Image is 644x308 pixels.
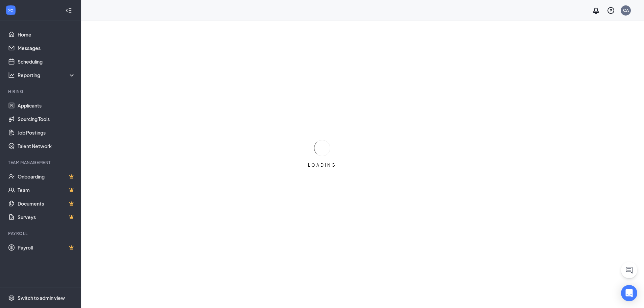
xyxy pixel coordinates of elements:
[305,162,339,168] div: LOADING
[18,197,75,210] a: DocumentsCrown
[7,7,14,14] svg: WorkstreamLogo
[18,72,76,78] div: Reporting
[18,170,75,183] a: OnboardingCrown
[18,55,75,68] a: Scheduling
[18,112,75,126] a: Sourcing Tools
[18,139,75,153] a: Talent Network
[8,72,15,78] svg: Analysis
[8,160,74,165] div: Team Management
[592,6,600,15] svg: Notifications
[625,266,633,274] svg: ChatActive
[18,294,65,301] div: Switch to admin view
[18,210,75,224] a: SurveysCrown
[8,89,74,94] div: Hiring
[607,6,615,15] svg: QuestionInfo
[18,126,75,139] a: Job Postings
[65,7,72,14] svg: Collapse
[18,28,75,41] a: Home
[621,285,637,301] div: Open Intercom Messenger
[18,241,75,254] a: PayrollCrown
[621,262,637,278] button: ChatActive
[8,294,15,301] svg: Settings
[18,41,75,55] a: Messages
[623,7,629,13] div: CA
[18,183,75,197] a: TeamCrown
[18,99,75,112] a: Applicants
[8,231,74,236] div: Payroll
